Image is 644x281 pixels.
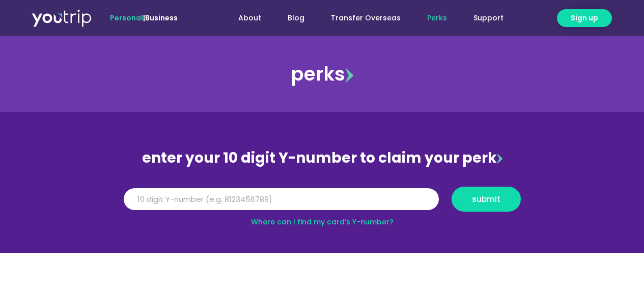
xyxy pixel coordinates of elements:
span: submit [472,195,500,203]
a: Transfer Overseas [318,9,414,28]
div: enter your 10 digit Y-number to claim your perk [119,145,526,171]
a: Blog [274,9,318,28]
a: Business [145,13,178,23]
nav: Menu [205,9,517,28]
a: Where can I find my card’s Y-number? [251,217,394,227]
span: | [110,13,178,23]
form: Y Number [124,187,521,219]
a: Sign up [557,9,612,27]
span: Sign up [571,13,598,23]
button: submit [452,187,521,212]
a: Support [460,9,517,28]
span: Personal [110,13,143,23]
input: 10 digit Y-number (e.g. 8123456789) [124,188,439,211]
a: About [225,9,274,28]
a: Perks [414,9,460,28]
